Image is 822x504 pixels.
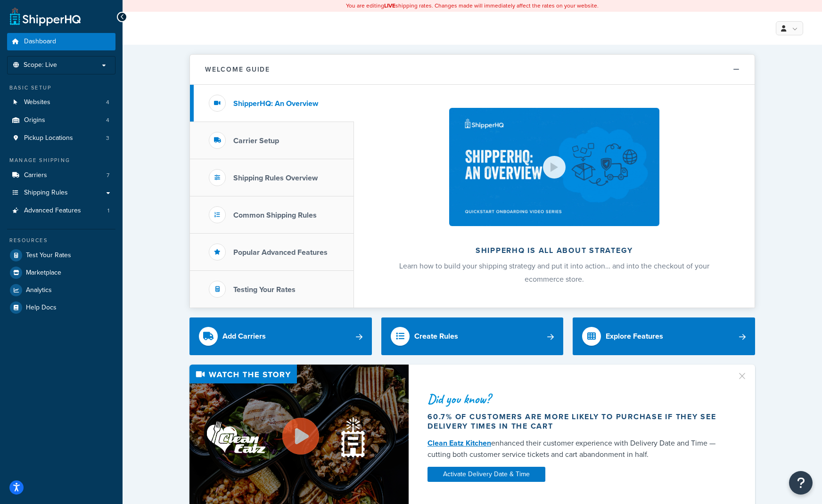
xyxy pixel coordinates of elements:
[7,167,115,184] a: Carriers7
[573,317,755,355] a: Explore Features
[7,130,115,147] a: Pickup Locations3
[7,236,115,244] div: Resources
[7,84,115,92] div: Basic Setup
[606,330,663,343] div: Explore Features
[427,438,491,448] a: Clean Eatz Kitchen
[24,207,81,215] span: Advanced Features
[7,94,115,111] li: Websites
[399,260,709,285] span: Learn how to build your shipping strategy and put it into action… and into the checkout of your e...
[24,189,68,197] span: Shipping Rules
[7,202,115,219] li: Advanced Features
[7,184,115,202] a: Shipping Rules
[7,202,115,219] a: Advanced Features1
[24,98,50,106] span: Websites
[233,248,328,257] h3: Popular Advanced Features
[24,38,56,46] span: Dashboard
[107,207,109,215] span: 1
[7,167,115,184] li: Carriers
[24,134,73,142] span: Pickup Locations
[233,174,318,182] h3: Shipping Rules Overview
[7,33,115,50] a: Dashboard
[26,269,61,277] span: Marketplace
[789,471,813,495] button: Open Resource Center
[233,285,296,294] h3: Testing Your Rates
[449,108,659,226] img: ShipperHQ is all about strategy
[7,94,115,111] a: Websites4
[7,112,115,129] a: Origins4
[7,264,115,281] a: Marketplace
[24,116,45,124] span: Origins
[190,55,755,85] button: Welcome Guide
[427,412,725,431] div: 60.7% of customers are more likely to purchase if they see delivery times in the cart
[427,467,545,482] a: Activate Delivery Date & Time
[7,112,115,129] li: Origins
[106,98,109,106] span: 4
[427,438,725,460] div: enhanced their customer experience with Delivery Date and Time — cutting both customer service ti...
[26,252,71,260] span: Test Your Rates
[233,99,318,108] h3: ShipperHQ: An Overview
[106,116,109,124] span: 4
[233,137,279,145] h3: Carrier Setup
[7,156,115,164] div: Manage Shipping
[384,1,395,10] b: LIVE
[381,317,564,355] a: Create Rules
[414,330,458,343] div: Create Rules
[106,134,109,142] span: 3
[233,211,317,219] h3: Common Shipping Rules
[7,282,115,299] a: Analytics
[26,304,57,312] span: Help Docs
[379,246,730,255] h2: ShipperHQ is all about strategy
[24,61,57,69] span: Scope: Live
[107,171,109,179] span: 7
[7,299,115,316] a: Help Docs
[7,130,115,147] li: Pickup Locations
[24,171,47,179] span: Carriers
[189,317,372,355] a: Add Carriers
[205,66,270,73] h2: Welcome Guide
[26,286,52,294] span: Analytics
[222,330,266,343] div: Add Carriers
[427,392,725,406] div: Did you know?
[7,247,115,264] a: Test Your Rates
